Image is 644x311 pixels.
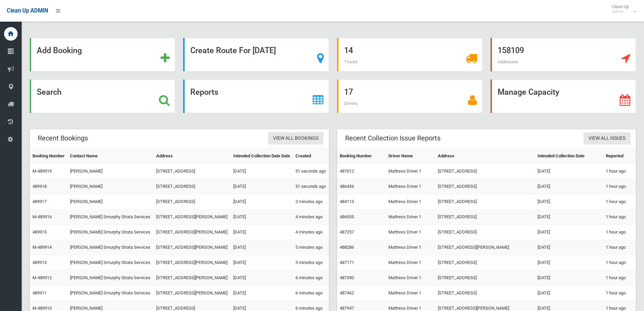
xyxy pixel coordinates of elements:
td: Mattress Driver 1 [386,209,435,225]
a: 489911 [32,290,47,295]
strong: Create Route For [DATE] [190,46,276,55]
td: [STREET_ADDRESS] [153,164,231,179]
td: [STREET_ADDRESS] [435,194,535,209]
td: 1 hour ago [603,194,636,209]
td: [STREET_ADDRESS][PERSON_NAME] [153,255,231,270]
strong: 158109 [498,46,524,55]
td: [DATE] [535,164,603,179]
a: 487171 [340,260,354,265]
a: 484113 [340,199,354,204]
td: [STREET_ADDRESS] [435,179,535,194]
td: 1 hour ago [603,179,636,194]
span: Clean Up ADMIN [7,7,48,14]
td: 6 minutes ago [293,286,329,301]
th: Booking Number [30,149,67,164]
a: 17 Drivers [337,80,482,113]
span: Clean Up [609,4,636,14]
td: Mattress Driver 1 [386,179,435,194]
td: [STREET_ADDRESS][PERSON_NAME] [153,270,231,286]
a: Create Route For [DATE] [183,38,329,71]
td: Mattress Driver 1 [386,270,435,286]
td: [PERSON_NAME] [67,194,153,209]
td: [STREET_ADDRESS][PERSON_NAME] [153,286,231,301]
strong: 14 [344,46,353,55]
header: Recent Collection Issue Reports [337,132,449,145]
td: [STREET_ADDRESS][PERSON_NAME] [435,240,535,255]
td: [DATE] [535,270,603,286]
td: [PERSON_NAME] Smurphy Strata Services [67,255,153,270]
strong: Add Booking [37,46,82,55]
a: 487462 [340,290,354,295]
td: 1 hour ago [603,286,636,301]
small: Admin [612,9,629,14]
td: [PERSON_NAME] Smurphy Strata Services [67,209,153,225]
a: 158109 Addresses [491,38,636,71]
td: [DATE] [535,286,603,301]
a: 14 Trucks [337,38,482,71]
td: [STREET_ADDRESS] [435,164,535,179]
a: M-489910 [32,306,52,311]
th: Intended Collection Date [535,149,603,164]
td: [PERSON_NAME] [67,179,153,194]
td: Mattress Driver 1 [386,286,435,301]
th: Reported [603,149,636,164]
strong: 17 [344,87,353,97]
td: [DATE] [231,225,293,240]
span: Drivers [344,101,358,106]
td: 1 hour ago [603,270,636,286]
th: Created [293,149,329,164]
th: Address [435,149,535,164]
td: [DATE] [535,225,603,240]
td: [DATE] [535,209,603,225]
a: Add Booking [30,38,175,71]
td: [DATE] [231,270,293,286]
span: Addresses [498,59,518,64]
a: View All Bookings [268,132,324,145]
a: View All Issues [583,132,630,145]
td: Mattress Driver 1 [386,240,435,255]
td: [STREET_ADDRESS][PERSON_NAME] [153,240,231,255]
td: [STREET_ADDRESS] [435,225,535,240]
td: [DATE] [231,164,293,179]
header: Recent Bookings [30,132,96,145]
td: Mattress Driver 1 [386,255,435,270]
a: 487947 [340,306,354,311]
td: 1 hour ago [603,164,636,179]
td: Mattress Driver 1 [386,225,435,240]
a: 487257 [340,229,354,235]
td: [DATE] [231,286,293,301]
td: [DATE] [231,240,293,255]
td: [STREET_ADDRESS] [435,209,535,225]
td: 1 hour ago [603,255,636,270]
a: Reports [183,80,329,113]
a: 487612 [340,169,354,174]
td: [STREET_ADDRESS] [435,286,535,301]
td: [DATE] [535,194,603,209]
a: M-489919 [32,169,52,174]
th: Contact Name [67,149,153,164]
td: [PERSON_NAME] [67,164,153,179]
th: Booking Number [337,149,386,164]
td: [PERSON_NAME] Smurphy Strata Services [67,286,153,301]
td: Mattress Driver 1 [386,164,435,179]
a: 486436 [340,184,354,189]
td: [PERSON_NAME] Smurphy Strata Services [67,240,153,255]
th: Driver Name [386,149,435,164]
td: [PERSON_NAME] Smurphy Strata Services [67,270,153,286]
td: 6 minutes ago [293,270,329,286]
td: 4 minutes ago [293,225,329,240]
a: 486555 [340,214,354,219]
a: 489915 [32,229,47,235]
td: 51 seconds ago [293,179,329,194]
td: [DATE] [231,179,293,194]
td: 5 minutes ago [293,240,329,255]
td: [STREET_ADDRESS][PERSON_NAME] [153,209,231,225]
td: [DATE] [231,194,293,209]
td: [DATE] [231,255,293,270]
td: 2 minutes ago [293,194,329,209]
td: [STREET_ADDRESS] [435,270,535,286]
td: [DATE] [535,240,603,255]
td: 1 hour ago [603,209,636,225]
td: [STREET_ADDRESS] [435,255,535,270]
th: Intended Collection Date Date [231,149,293,164]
